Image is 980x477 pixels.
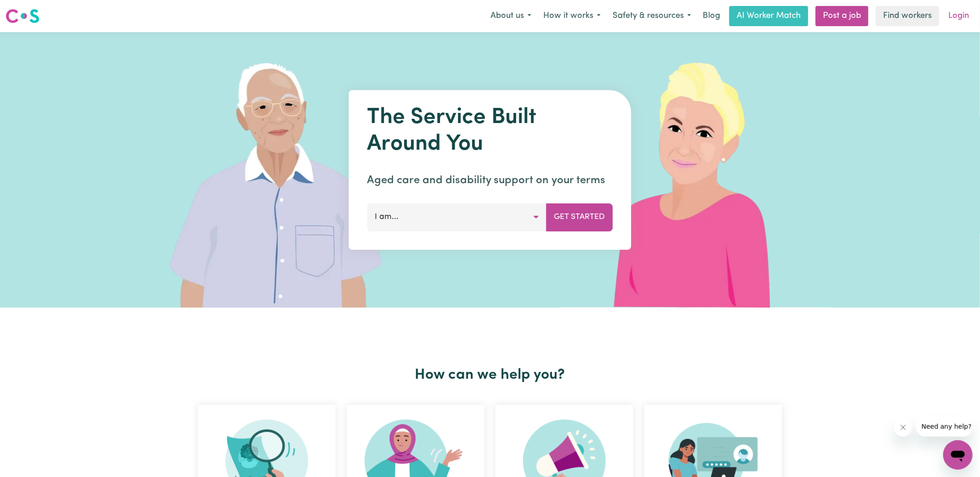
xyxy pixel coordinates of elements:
button: Safety & resources [607,6,697,26]
button: How it works [537,6,607,26]
a: Blog [697,6,726,26]
img: Careseekers logo [6,8,39,24]
h1: The Service Built Around You [367,105,613,157]
a: Post a job [816,6,868,26]
p: Aged care and disability support on your terms [367,172,613,189]
h2: How can we help you? [192,366,788,384]
button: About us [484,6,537,26]
iframe: Message from company [916,416,973,437]
a: Careseekers logo [6,6,39,27]
iframe: Button to launch messaging window [943,440,973,470]
iframe: Close message [894,418,912,437]
a: Find workers [876,6,939,26]
a: Login [943,6,974,26]
button: Get Started [546,203,613,231]
a: AI Worker Match [729,6,808,26]
button: I am... [367,203,547,231]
